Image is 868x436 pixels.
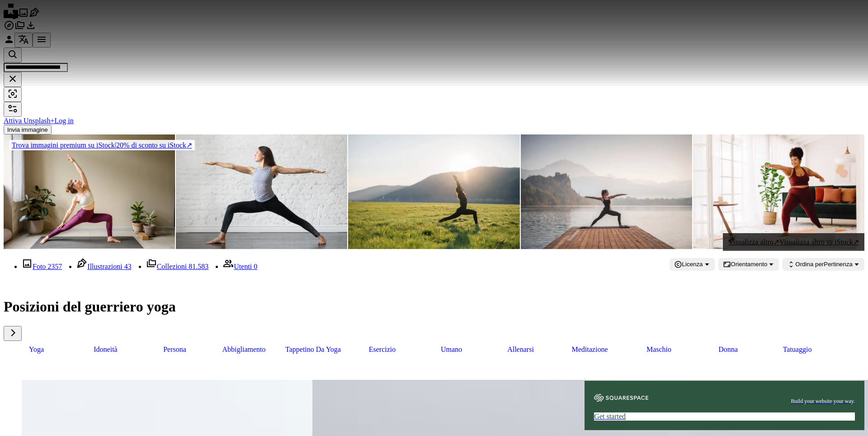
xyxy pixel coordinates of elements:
span: Ordina per [795,261,824,268]
a: Foto [18,12,29,19]
span: 43 [124,263,132,270]
button: Elimina [4,72,22,87]
span: 81.583 [189,263,208,270]
img: Giovane donna in posizione Warrior II che si affaccia sul lago di Bled [521,134,692,249]
a: esercizio [349,341,415,358]
a: allenarsi [488,341,553,358]
button: Menu [33,33,51,48]
button: Cerca su Unsplash [4,48,22,62]
a: Home — Unsplash [4,12,18,19]
a: maschio [626,341,692,358]
a: Accedi / Registrati [4,38,14,46]
button: Lingua [14,33,33,48]
a: idoneità [73,341,138,358]
a: tatuaggio [764,341,830,358]
a: Foto 2357 [22,263,62,270]
span: Licenza [682,261,703,268]
span: Orientamento [731,261,768,268]
button: Orientamento [718,258,779,271]
img: file-1723602894256-972c108553a7image [585,379,585,379]
a: Collezioni 81.583 [146,263,209,270]
a: Esplora [4,24,14,32]
div: 20% di sconto su iStock ↗ [9,140,195,150]
a: Log in [55,117,74,125]
a: Build your website your way.Get started [585,373,864,430]
img: Donna professionista che pratica yoga a casa: Reverse Warrior, Viparita Virabhadrasana [4,134,175,249]
img: Giovane donna attraente in Warrior due posa, sfondo studio [176,134,347,249]
h1: Posizioni del guerriero yoga [4,298,864,315]
span: Build your website your way. [791,398,855,405]
span: Visualizza altro ↗ [728,238,779,246]
a: Trova immagini premium su iStock|20% di sconto su iStock↗ [4,134,200,156]
span: Trova immagini premium su iStock | [12,141,116,149]
button: Ordina perPertinenza [783,258,864,271]
a: meditazione [557,341,623,358]
a: donna [695,341,761,358]
a: Attiva Unsplash+ [4,117,55,125]
a: tappetino da yoga [280,341,346,358]
img: Donna sana che fa yoga a casa [693,134,864,249]
a: Illustrazioni 43 [76,263,131,270]
img: file-1606177908946-d1eed1cbe4f5image [594,394,648,402]
a: Cronologia download [25,24,36,32]
a: Illustrazioni [29,12,40,19]
button: Invia immagine [4,125,52,134]
img: Giovane donna pratica yoga in prato erboso all'alba [348,134,519,249]
a: Visualizza altro↗Visualizza altro su iStock↗ [723,233,864,251]
a: persona [142,341,208,358]
button: scorri la lista a destra [4,326,22,341]
a: Utenti 0 [223,263,257,270]
button: Filtri [4,102,22,117]
a: abbigliamento [211,341,277,358]
a: Collezioni [14,24,25,32]
span: 0 [254,263,257,270]
a: yoga [4,341,69,358]
form: Trova visual in tutto il sito [4,48,864,102]
a: Umano [419,341,484,358]
span: Visualizza altro su iStock ↗ [779,238,859,246]
span: Pertinenza [795,261,853,268]
button: Ricerca visiva [4,87,22,102]
div: Get started [594,412,855,421]
span: 2357 [47,263,62,270]
button: Licenza [670,258,715,271]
